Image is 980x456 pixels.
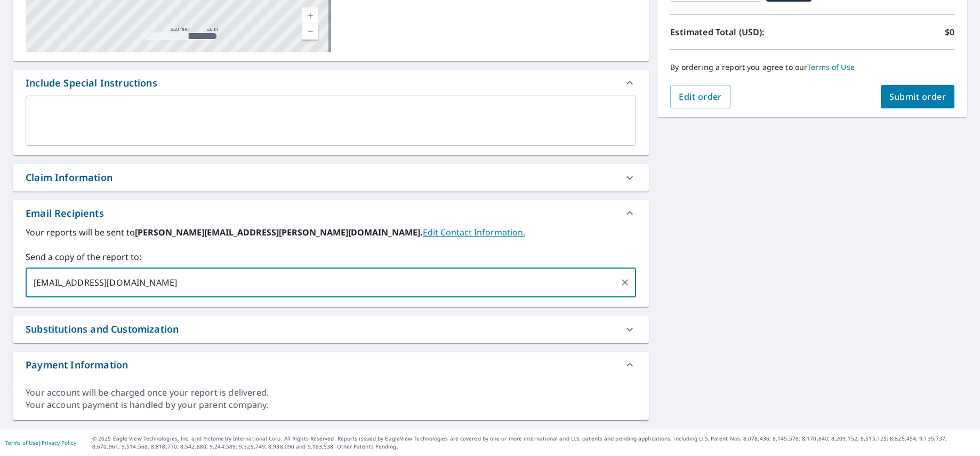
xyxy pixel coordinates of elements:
[26,387,636,399] div: Your account will be charged once your report is delivered.
[302,23,318,40] a: Current Level 17, Zoom Out
[92,435,975,451] p: © 2025 Eagle View Technologies, Inc. and Pictometry International Corp. All Rights Reserved. Repo...
[670,85,730,108] button: Edit order
[13,70,649,96] div: Include Special Instructions
[13,352,649,378] div: Payment Information
[881,85,955,108] button: Submit order
[679,91,722,103] span: Edit order
[302,7,318,23] a: Current Level 17, Zoom In
[26,170,113,185] div: Claim Information
[670,26,812,38] p: Estimated Total (USD):
[13,164,649,191] div: Claim Information
[5,439,38,446] a: Terms of Use
[945,26,954,38] p: $0
[807,62,855,72] a: Terms of Use
[889,91,946,103] span: Submit order
[670,62,954,72] p: By ordering a report you agree to our
[26,206,104,221] div: Email Recipients
[423,226,525,238] a: EditContactInfo
[42,439,76,446] a: Privacy Policy
[135,226,423,238] b: [PERSON_NAME][EMAIL_ADDRESS][PERSON_NAME][DOMAIN_NAME].
[26,399,636,411] div: Your account payment is handled by your parent company.
[26,358,128,372] div: Payment Information
[26,250,636,263] label: Send a copy of the report to:
[26,76,157,90] div: Include Special Instructions
[13,200,649,226] div: Email Recipients
[617,275,632,290] button: Clear
[26,322,179,336] div: Substitutions and Customization
[13,316,649,343] div: Substitutions and Customization
[26,226,636,239] label: Your reports will be sent to
[5,439,76,446] p: |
